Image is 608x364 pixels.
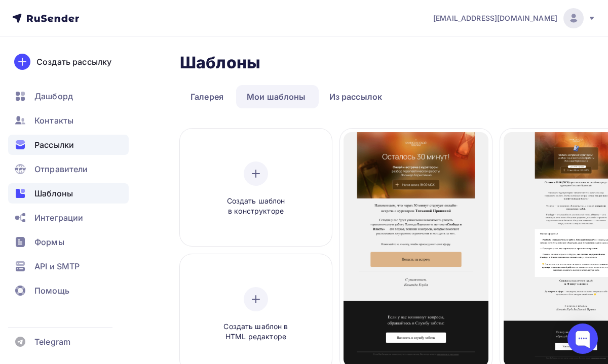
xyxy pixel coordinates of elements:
[34,90,73,102] span: Дашборд
[34,187,73,199] span: Шаблоны
[34,163,88,175] span: Отправители
[34,260,80,272] span: API и SMTP
[8,159,129,179] a: Отправители
[208,321,304,342] span: Создать шаблон в HTML редакторе
[319,85,393,108] a: Из рассылок
[8,232,129,252] a: Формы
[34,285,69,297] span: Помощь
[236,85,317,108] a: Мои шаблоны
[36,56,111,68] div: Создать рассылку
[34,336,70,348] span: Telegram
[180,85,234,108] a: Галерея
[34,236,64,248] span: Формы
[34,212,83,224] span: Интеграции
[8,110,129,131] a: Контакты
[433,13,557,23] span: [EMAIL_ADDRESS][DOMAIN_NAME]
[433,8,596,28] a: [EMAIL_ADDRESS][DOMAIN_NAME]
[180,53,260,73] h2: Шаблоны
[208,196,304,217] span: Создать шаблон в конструкторе
[34,114,73,127] span: Контакты
[34,139,74,151] span: Рассылки
[8,86,129,106] a: Дашборд
[8,135,129,155] a: Рассылки
[8,183,129,204] a: Шаблоны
